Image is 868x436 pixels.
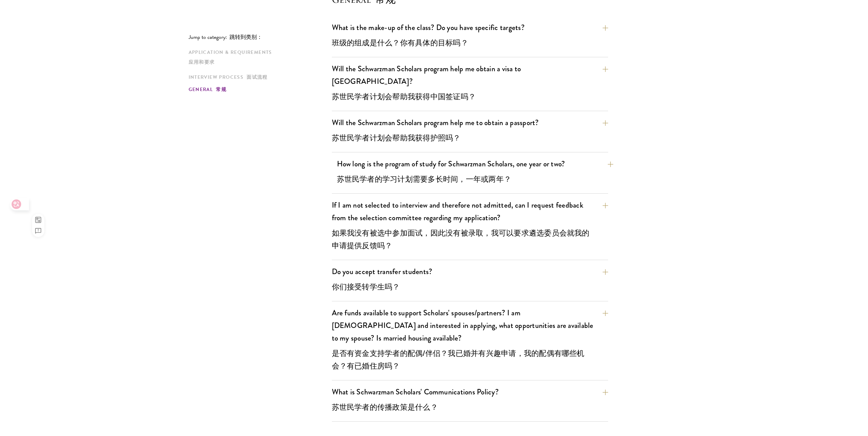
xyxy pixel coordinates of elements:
font: 面试流程 [247,74,268,81]
button: What is Schwarzman Scholars' Communications Policy?苏世民学者的传播政策是什么？ [332,384,608,418]
button: How long is the program of study for Schwarzman Scholars, one year or two?苏世民学者的学习计划需要多长时间，一年或两年？ [337,156,613,190]
a: Application & Requirements应用和要求 [189,49,328,69]
font: 常规 [216,86,226,93]
font: 你们接受转学生吗？ [332,281,400,292]
button: Will the Schwarzman Scholars program help me to obtain a passport?苏世民学者计划会帮助我获得护照吗？ [332,115,608,148]
button: Will the Schwarzman Scholars program help me obtain a visa to [GEOGRAPHIC_DATA]?苏世民学者计划会帮助我获得中国签证吗？ [332,61,608,107]
font: 应用和要求 [189,59,215,66]
font: 苏世民学者的学习计划需要多长时间，一年或两年？ [337,174,512,185]
font: 班级的组成是什么？你有具体的目标吗？ [332,37,468,48]
a: General 常规 [189,86,328,93]
a: Interview Process 面试流程 [189,74,328,81]
font: 苏世民学者计划会帮助我获得护照吗？ [332,132,461,144]
button: Do you accept transfer students?你们接受转学生吗？ [332,264,608,297]
font: 跳转到类别： [230,33,262,41]
p: Jump to category: [189,34,332,40]
button: What is the make-up of the class? Do you have specific targets?班级的组成是什么？你有具体的目标吗？ [332,20,608,53]
font: 苏世民学者的传播政策是什么？ [332,402,438,413]
button: Are funds available to support Scholars' spouses/partners? I am [DEMOGRAPHIC_DATA] and interested... [332,305,608,376]
button: If I am not selected to interview and therefore not admitted, can I request feedback from the sel... [332,197,608,256]
font: 是否有资金支持学者的配偶/伴侣？我已婚并有兴趣申请，我的配偶有哪些机会？有已婚住房吗？ [332,348,585,372]
font: 如果我没有被选中参加面试，因此没有被录取，我可以要求遴选委员会就我的申请提供反馈吗？ [332,227,590,251]
font: 苏世民学者计划会帮助我获得中国签证吗？ [332,91,476,102]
